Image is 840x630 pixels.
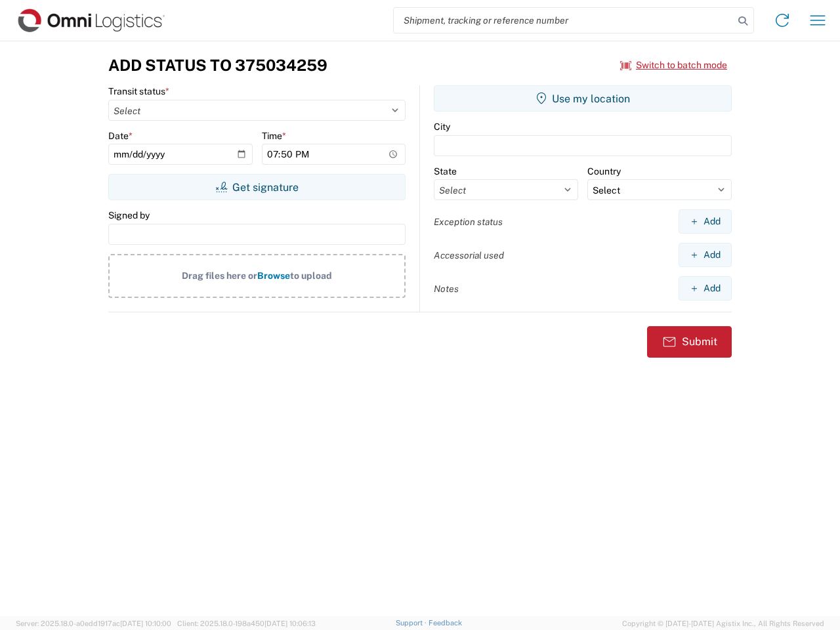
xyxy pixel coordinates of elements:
[434,121,450,133] label: City
[108,56,327,75] h3: Add Status to 375034259
[434,283,459,295] label: Notes
[262,130,286,142] label: Time
[257,270,290,281] span: Browse
[108,130,133,142] label: Date
[290,270,332,281] span: to upload
[679,209,732,234] button: Add
[182,270,257,281] span: Drag files here or
[177,619,316,627] span: Client: 2025.18.0-198a450
[16,619,171,627] span: Server: 2025.18.0-a0edd1917ac
[120,619,171,627] span: [DATE] 10:10:00
[622,618,824,629] span: Copyright © [DATE]-[DATE] Agistix Inc., All Rights Reserved
[108,209,150,221] label: Signed by
[434,249,504,261] label: Accessorial used
[679,276,732,301] button: Add
[679,243,732,267] button: Add
[396,619,429,627] a: Support
[647,326,732,358] button: Submit
[108,85,169,97] label: Transit status
[394,8,734,33] input: Shipment, tracking or reference number
[434,85,732,112] button: Use my location
[108,174,406,200] button: Get signature
[620,54,727,76] button: Switch to batch mode
[434,165,457,177] label: State
[429,619,462,627] a: Feedback
[264,619,316,627] span: [DATE] 10:06:13
[587,165,621,177] label: Country
[434,216,503,228] label: Exception status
